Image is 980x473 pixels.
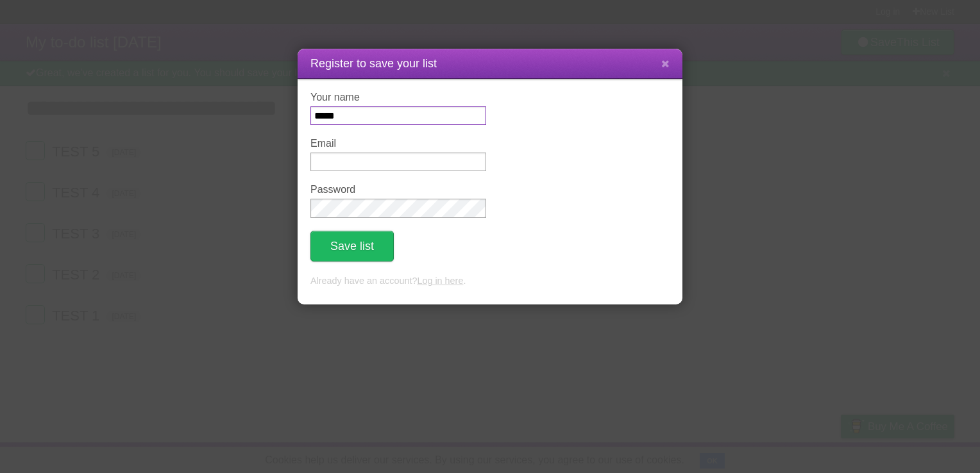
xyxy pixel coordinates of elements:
a: Log in here [417,276,463,286]
label: Password [310,184,486,195]
label: Email [310,138,486,149]
p: Already have an account? . [310,274,670,288]
label: Your name [310,92,486,103]
h1: Register to save your list [310,55,670,72]
button: Save list [310,231,394,261]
